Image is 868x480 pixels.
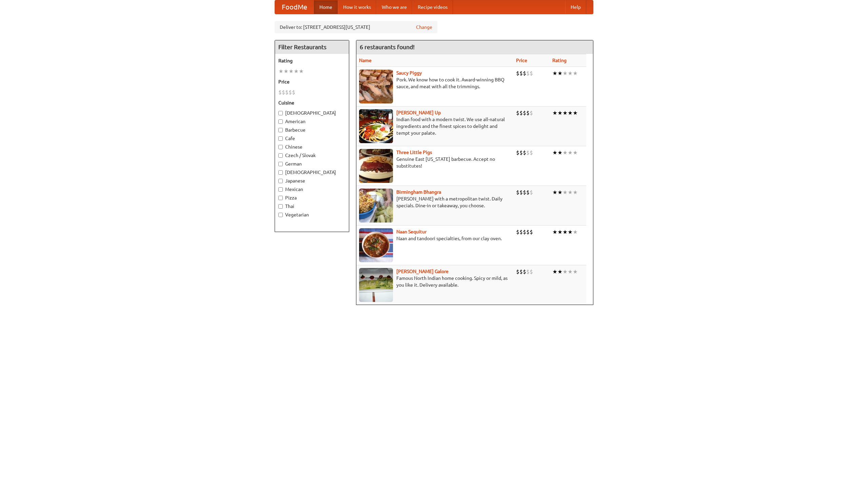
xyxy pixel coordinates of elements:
[552,189,557,196] li: ★
[359,235,511,242] p: Naan and tandoori specialties, from our clay oven.
[299,68,304,75] li: ★
[278,186,346,193] label: Mexican
[523,189,526,196] li: $
[552,228,557,236] li: ★
[516,109,519,117] li: $
[360,44,415,50] ng-pluralize: 6 restaurants found!
[523,109,526,117] li: $
[530,268,533,275] li: $
[359,156,511,169] p: Genuine East [US_STATE] barbecue. Accept no substitutes!
[278,187,283,192] input: Mexican
[552,58,567,63] a: Rating
[516,149,519,156] li: $
[289,68,294,75] li: ★
[519,228,523,236] li: $
[526,109,530,117] li: $
[278,110,346,116] label: [DEMOGRAPHIC_DATA]
[516,70,519,77] li: $
[278,57,346,64] h5: Rating
[563,149,568,156] li: ★
[278,89,282,96] li: $
[516,228,519,236] li: $
[376,0,412,14] a: Who we are
[396,229,427,234] a: Naan Sequitur
[552,149,557,156] li: ★
[278,153,283,158] input: Czech / Slovak
[396,70,422,76] a: Saucy Piggy
[552,268,557,275] li: ★
[289,89,292,96] li: $
[519,109,523,117] li: $
[278,179,283,183] input: Japanese
[412,0,453,14] a: Recipe videos
[278,118,346,125] label: American
[338,0,376,14] a: How it works
[516,189,519,196] li: $
[359,109,393,143] img: curryup.jpg
[314,0,338,14] a: Home
[530,70,533,77] li: $
[396,110,441,115] a: [PERSON_NAME] Up
[563,268,568,275] li: ★
[275,40,349,54] h4: Filter Restaurants
[278,136,283,141] input: Cafe
[278,152,346,159] label: Czech / Slovak
[275,0,314,14] a: FoodMe
[285,89,289,96] li: $
[359,195,511,209] p: [PERSON_NAME] with a metropolitan twist. Daily specials. Dine-in or takeaway, you choose.
[278,204,283,209] input: Thai
[568,189,573,196] li: ★
[568,149,573,156] li: ★
[530,189,533,196] li: $
[568,70,573,77] li: ★
[557,189,563,196] li: ★
[416,24,432,31] a: Change
[526,268,530,275] li: $
[359,268,393,302] img: currygalore.jpg
[519,189,523,196] li: $
[573,149,578,156] li: ★
[516,58,527,63] a: Price
[294,68,299,75] li: ★
[278,177,346,184] label: Japanese
[573,189,578,196] li: ★
[359,149,393,183] img: littlepigs.jpg
[523,228,526,236] li: $
[283,68,289,75] li: ★
[557,109,563,117] li: ★
[278,169,346,176] label: [DEMOGRAPHIC_DATA]
[278,162,283,166] input: German
[278,128,283,132] input: Barbecue
[278,203,346,210] label: Thai
[526,149,530,156] li: $
[359,70,393,103] img: saucy.jpg
[573,228,578,236] li: ★
[568,228,573,236] li: ★
[359,58,372,63] a: Name
[568,109,573,117] li: ★
[278,127,346,133] label: Barbecue
[278,99,346,106] h5: Cuisine
[275,21,437,33] div: Deliver to: [STREET_ADDRESS][US_STATE]
[359,76,511,90] p: Pork. We know how to cook it. Award-winning BBQ sauce, and meat with all the trimmings.
[396,269,449,274] a: [PERSON_NAME] Galore
[563,189,568,196] li: ★
[396,150,432,155] b: Three Little Pigs
[530,228,533,236] li: $
[552,109,557,117] li: ★
[530,149,533,156] li: $
[563,109,568,117] li: ★
[552,70,557,77] li: ★
[519,268,523,275] li: $
[516,268,519,275] li: $
[278,211,346,218] label: Vegetarian
[526,228,530,236] li: $
[557,70,563,77] li: ★
[278,68,283,75] li: ★
[278,111,283,115] input: [DEMOGRAPHIC_DATA]
[523,70,526,77] li: $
